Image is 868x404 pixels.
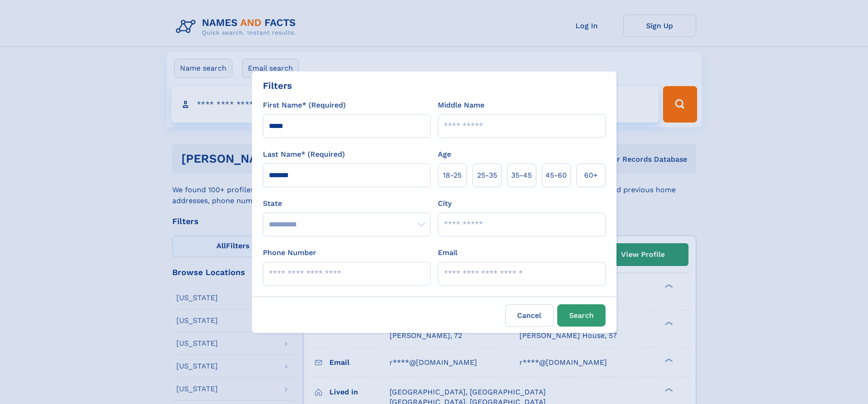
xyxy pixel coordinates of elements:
[263,79,292,92] div: Filters
[443,170,462,181] span: 18‑25
[511,170,532,181] span: 35‑45
[438,100,484,111] label: Middle Name
[263,100,346,111] label: First Name* (Required)
[438,247,457,258] label: Email
[584,170,598,181] span: 60+
[263,247,316,258] label: Phone Number
[438,198,452,209] label: City
[545,170,567,181] span: 45‑60
[263,149,345,160] label: Last Name* (Required)
[477,170,497,181] span: 25‑35
[438,149,451,160] label: Age
[557,304,606,327] button: Search
[263,198,431,209] label: State
[505,304,554,327] label: Cancel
